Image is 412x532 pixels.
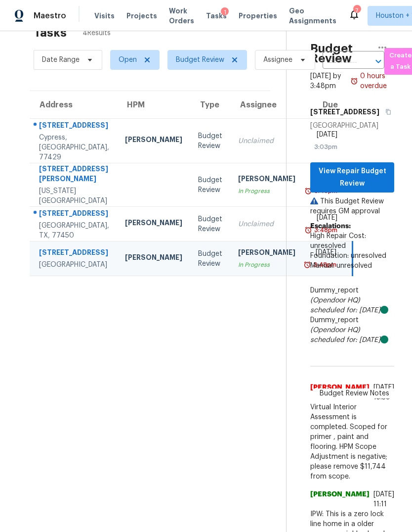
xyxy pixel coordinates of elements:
[310,286,394,315] div: Dummy_report
[371,54,385,68] button: Open
[238,186,295,196] div: In Progress
[310,337,380,343] i: scheduled for: [DATE]
[389,50,411,73] span: Create a Task
[176,55,224,65] span: Budget Review
[39,221,109,241] div: [GEOGRAPHIC_DATA], TX, 77450
[310,262,372,269] span: Manual: unresolved
[310,121,394,131] div: [GEOGRAPHIC_DATA]
[39,208,109,221] div: [STREET_ADDRESS]
[263,55,292,65] span: Assignee
[119,55,137,65] span: Open
[190,91,230,119] th: Type
[117,91,190,119] th: HPM
[126,11,157,21] span: Projects
[230,91,303,119] th: Assignee
[310,327,360,334] i: (Opendoor HQ)
[39,186,109,206] div: [US_STATE][GEOGRAPHIC_DATA]
[39,120,109,133] div: [STREET_ADDRESS]
[238,260,295,270] div: In Progress
[310,297,360,304] i: (Opendoor HQ)
[39,260,109,270] div: [GEOGRAPHIC_DATA]
[310,383,370,402] span: [PERSON_NAME]
[39,164,109,186] div: [STREET_ADDRESS][PERSON_NAME]
[310,402,394,482] span: Virtual Interior Assessment is completed. Scoped for primer , paint and flooring. HPM Scope Adjus...
[373,384,394,401] span: [DATE] 15:39
[34,28,67,38] h2: Tasks
[221,7,229,17] div: 1
[82,28,111,38] span: 4 Results
[42,55,80,65] span: Date Range
[238,136,295,146] div: Unclaimed
[198,214,222,234] div: Budget Review
[310,44,371,63] h2: Budget Review
[198,131,222,151] div: Budget Review
[310,107,379,117] h5: [STREET_ADDRESS]
[314,388,395,398] span: Budget Review Notes
[310,162,394,193] button: View Repair Budget Review
[373,491,394,508] span: [DATE] 11:11
[310,71,350,91] div: [DATE] by 3:48pm
[310,315,394,345] div: Dummy_report
[310,307,380,314] i: scheduled for: [DATE]
[379,103,393,121] button: Copy Address
[39,247,109,260] div: [STREET_ADDRESS]
[310,223,351,230] b: Escalations:
[39,133,109,162] div: Cypress, [GEOGRAPHIC_DATA], 77429
[289,6,336,26] span: Geo Assignments
[238,247,295,260] div: [PERSON_NAME]
[30,91,117,119] th: Address
[125,218,182,230] div: [PERSON_NAME]
[198,175,222,195] div: Budget Review
[310,489,370,509] span: [PERSON_NAME]
[206,12,227,19] span: Tasks
[310,233,366,249] span: High Repair Cost: unresolved
[169,6,194,26] span: Work Orders
[238,219,295,229] div: Unclaimed
[350,71,358,91] img: Overdue Alarm Icon
[125,135,182,147] div: [PERSON_NAME]
[125,252,182,265] div: [PERSON_NAME]
[34,11,66,21] span: Maestro
[358,71,394,91] div: 0 hours overdue
[310,252,386,259] span: Foundation: unresolved
[239,11,277,21] span: Properties
[238,174,295,186] div: [PERSON_NAME]
[198,249,222,269] div: Budget Review
[323,53,357,69] input: Search by address
[318,165,386,190] span: View Repair Budget Review
[310,196,394,216] p: This Budget Review requires GM approval
[94,11,115,21] span: Visits
[353,6,360,16] div: 7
